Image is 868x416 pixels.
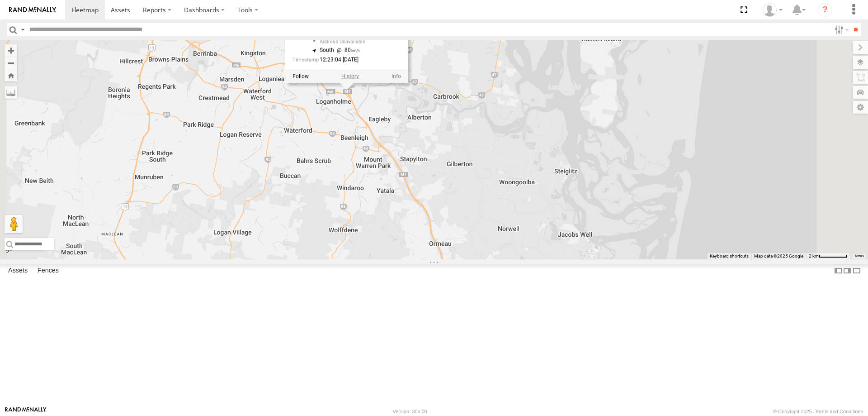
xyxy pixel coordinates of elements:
button: Zoom out [5,57,17,69]
label: View Asset History [341,73,359,80]
span: Map data ©2025 Google [754,253,803,258]
label: Assets [4,264,32,277]
i: ? [818,3,832,17]
div: Laura Van Bruggen [759,3,786,17]
label: Realtime tracking of Asset [292,73,309,80]
label: Dock Summary Table to the Left [834,264,843,277]
a: Terms and Conditions [815,409,863,414]
button: Keyboard shortcuts [710,253,749,259]
a: View Asset Details [392,73,401,80]
span: South [320,47,334,53]
label: Measure [5,86,17,99]
img: rand-logo.svg [9,7,56,13]
div: , [320,33,383,44]
button: Drag Pegman onto the map to open Street View [5,215,23,233]
label: Dock Summary Table to the Right [843,264,852,277]
div: © Copyright 2025 - [773,409,863,414]
label: Search Filter Options [831,23,850,36]
span: 2 km [809,253,819,258]
button: Zoom in [5,44,17,57]
div: Date/time of location update [292,57,383,64]
a: Terms (opens in new tab) [854,254,864,258]
label: Search Query [19,23,26,36]
button: Zoom Home [5,69,17,81]
div: Version: 306.00 [393,409,427,414]
label: Hide Summary Table [852,264,861,277]
label: Map Settings [853,101,868,114]
button: Map scale: 2 km per 59 pixels [806,253,850,259]
label: Fences [33,264,63,277]
a: Visit our Website [5,407,47,416]
span: 80 [334,47,360,53]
